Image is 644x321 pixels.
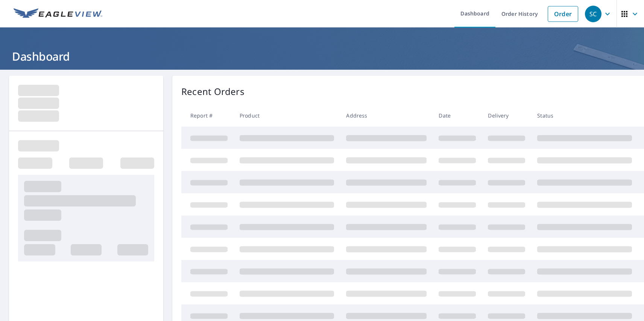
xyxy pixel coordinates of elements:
[234,104,340,127] th: Product
[14,8,102,20] img: EV Logo
[9,49,635,64] h1: Dashboard
[340,104,433,127] th: Address
[548,6,578,22] a: Order
[531,104,638,127] th: Status
[433,104,482,127] th: Date
[482,104,531,127] th: Delivery
[181,104,234,127] th: Report #
[181,85,245,98] p: Recent Orders
[585,6,601,22] div: SC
